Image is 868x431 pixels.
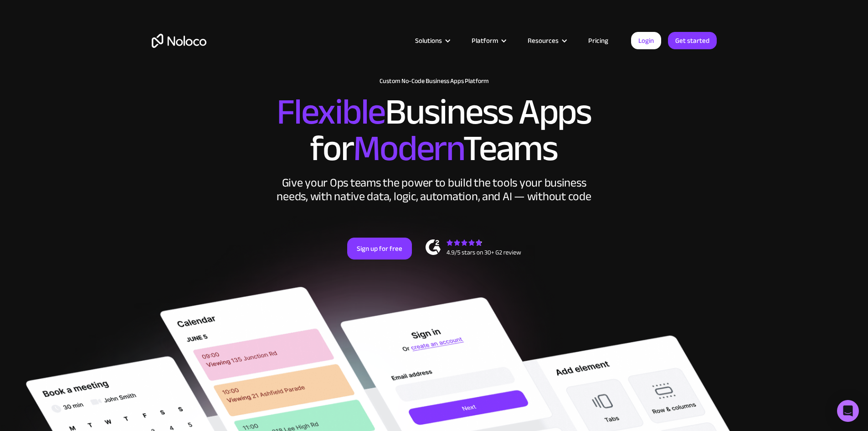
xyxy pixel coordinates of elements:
div: Open Intercom Messenger [837,400,859,422]
a: Login [631,32,661,49]
span: Modern [353,114,463,182]
a: Pricing [577,35,620,47]
span: Flexible [277,78,385,146]
div: Solutions [415,35,442,47]
div: Resources [516,35,577,47]
div: Solutions [404,35,460,47]
div: Give your Ops teams the power to build the tools your business needs, with native data, logic, au... [275,176,594,203]
a: home [152,34,206,48]
div: Platform [460,35,516,47]
h2: Business Apps for Teams [152,94,717,167]
div: Resources [528,35,559,47]
a: Get started [668,32,717,49]
div: Platform [472,35,498,47]
a: Sign up for free [347,238,412,260]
